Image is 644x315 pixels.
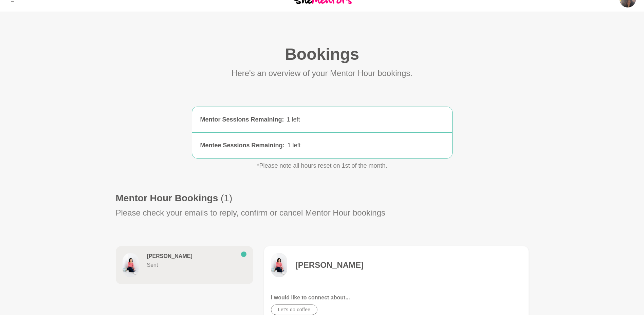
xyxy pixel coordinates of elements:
div: 1 left [288,141,444,150]
div: Mentee Sessions Remaining : [200,141,285,150]
p: Sent [147,261,236,269]
h1: Bookings [285,44,359,64]
h1: Mentor Hour Bookings [116,192,233,204]
div: 1 left [287,115,444,124]
p: *Please note all hours reset on 1st of the month. [159,161,485,170]
h6: [PERSON_NAME] [147,253,236,260]
p: Here's an overview of your Mentor Hour bookings. [232,67,412,79]
p: I would like to connect about... [271,294,522,302]
h4: [PERSON_NAME] [295,260,364,270]
span: (1) [221,193,232,203]
p: Please check your emails to reply, confirm or cancel Mentor Hour bookings [116,207,386,219]
div: Mentor Sessions Remaining : [200,115,284,124]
